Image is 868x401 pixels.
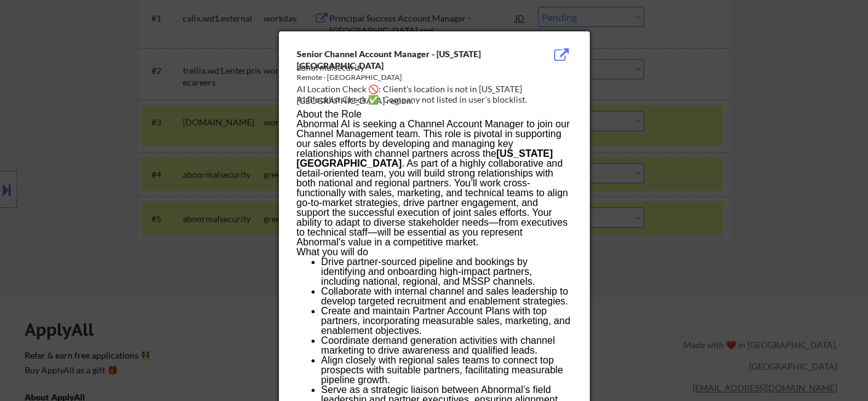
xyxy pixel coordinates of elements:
li: Collaborate with internal channel and sales leadership to develop targeted recruitment and enable... [321,287,571,306]
strong: [US_STATE][GEOGRAPHIC_DATA] [297,148,553,169]
div: Remote - [GEOGRAPHIC_DATA] [297,73,510,83]
p: Abnormal AI is seeking a Channel Account Manager to join our Channel Management team. This role i... [297,119,571,247]
div: Senior Channel Account Manager - [US_STATE][GEOGRAPHIC_DATA] [297,48,510,72]
li: Drive partner-sourced pipeline and bookings by identifying and onboarding high-impact partners, i... [321,257,571,287]
li: Coordinate demand generation activities with channel marketing to drive awareness and qualified l... [321,336,571,355]
li: Align closely with regional sales teams to connect top prospects with suitable partners, facilita... [321,355,571,385]
li: Create and maintain Partner Account Plans with top partners, incorporating measurable sales, mark... [321,306,571,336]
h2: What you will do [297,247,571,257]
div: AI Blocklist Check ✅: Company not listed in user's blocklist. [297,93,577,106]
h2: About the Role [297,109,571,119]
